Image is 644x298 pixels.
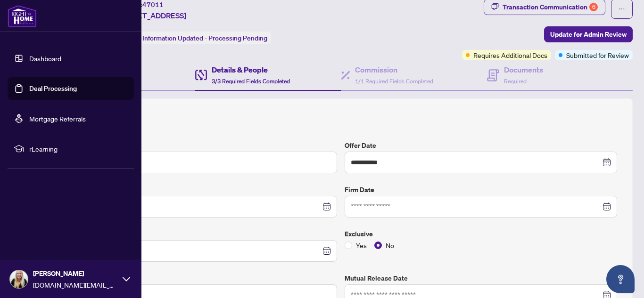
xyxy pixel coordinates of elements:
[355,78,433,85] span: 1/1 Required Fields Completed
[65,273,337,283] label: Unit/Lot Number
[33,268,118,279] span: [PERSON_NAME]
[8,5,37,27] img: logo
[65,140,337,151] label: Sold Price
[65,114,617,129] h2: Trade Details
[544,26,633,42] button: Update for Admin Review
[29,84,77,93] a: Deal Processing
[589,3,598,11] div: 6
[117,10,186,21] span: [STREET_ADDRESS]
[33,280,118,290] span: [DOMAIN_NAME][EMAIL_ADDRESS][DOMAIN_NAME]
[10,270,28,288] img: Profile Icon
[345,229,617,239] label: Exclusive
[504,64,543,75] h4: Documents
[212,64,290,75] h4: Details & People
[504,78,527,85] span: Required
[473,50,547,60] span: Requires Additional Docs
[382,240,398,250] span: No
[29,114,86,123] a: Mortgage Referrals
[619,6,625,12] span: ellipsis
[117,32,271,44] div: Status:
[355,64,433,75] h4: Commission
[212,78,290,85] span: 3/3 Required Fields Completed
[550,27,627,42] span: Update for Admin Review
[345,273,617,283] label: Mutual Release Date
[29,54,61,63] a: Dashboard
[345,140,617,151] label: Offer Date
[345,185,617,195] label: Firm Date
[29,144,127,154] span: rLearning
[352,240,371,250] span: Yes
[142,0,164,9] span: 47011
[606,265,635,293] button: Open asap
[142,34,267,42] span: Information Updated - Processing Pending
[65,229,337,239] label: Conditional Date
[65,185,337,195] label: Closing Date
[566,50,629,60] span: Submitted for Review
